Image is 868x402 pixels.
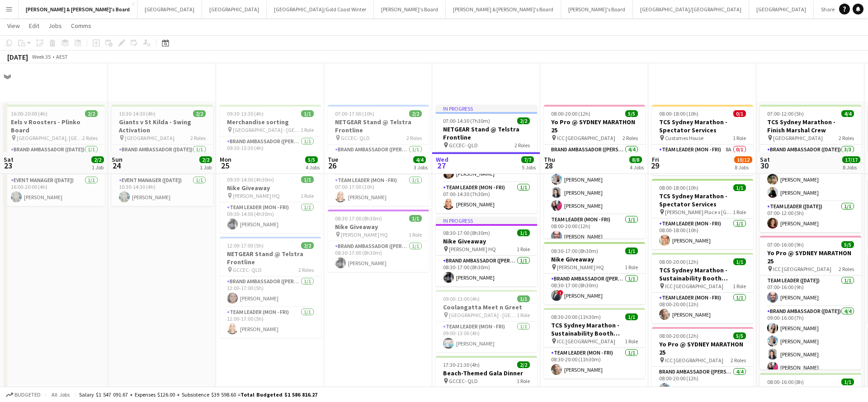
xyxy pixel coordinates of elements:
[341,231,388,238] span: [PERSON_NAME] HQ
[521,156,534,163] span: 7/7
[522,164,536,171] div: 5 Jobs
[557,135,615,141] span: ICC [GEOGRAPHIC_DATA]
[733,135,746,141] span: 1 Role
[220,307,321,338] app-card-role: Team Leader (Mon - Fri)1/112:00-17:00 (5h)[PERSON_NAME]
[328,155,338,164] span: Tue
[544,274,645,304] app-card-role: Brand Ambassador ([PERSON_NAME])1/108:30-17:00 (8h30m)![PERSON_NAME]
[374,0,446,18] button: [PERSON_NAME]'s Board
[443,295,480,302] span: 09:00-13:00 (4h)
[112,145,213,175] app-card-role: Brand Ambassador ([DATE])1/110:30-14:30 (4h)[PERSON_NAME]
[17,135,82,141] span: [GEOGRAPHIC_DATA], [GEOGRAPHIC_DATA]
[220,118,321,126] h3: Merchandise sorting
[7,52,28,61] div: [DATE]
[112,175,213,206] app-card-role: Event Manager ([DATE])1/110:30-14:30 (4h)[PERSON_NAME]
[629,156,642,163] span: 8/8
[11,110,47,117] span: 16:00-20:00 (4h)
[625,313,638,320] span: 1/1
[119,110,156,117] span: 10:30-14:30 (4h)
[659,184,698,191] span: 08:00-18:00 (10h)
[5,390,42,400] button: Budgeted
[665,135,703,141] span: Customes House
[125,135,175,141] span: [GEOGRAPHIC_DATA]
[14,392,41,398] span: Budgeted
[625,110,638,117] span: 5/5
[4,175,105,206] app-card-role: Event Manager ([DATE])1/116:00-20:00 (4h)[PERSON_NAME]
[749,0,814,18] button: [GEOGRAPHIC_DATA]
[449,378,478,384] span: GCCEC- QLD
[71,22,91,30] span: Comms
[436,217,537,224] div: In progress
[443,229,490,236] span: 08:30-17:00 (8h30m)
[220,155,231,164] span: Mon
[335,215,382,222] span: 08:30-17:00 (8h30m)
[92,164,104,171] div: 1 Job
[220,276,321,307] app-card-role: Brand Ambassador ([PERSON_NAME])1/112:00-17:00 (5h)[PERSON_NAME]
[767,241,804,248] span: 07:00-16:00 (9h)
[759,160,770,171] span: 30
[760,105,861,232] div: 07:00-12:00 (5h)4/4TCS Sydney Marathon - Finish Marshal Crew [GEOGRAPHIC_DATA]2 RolesBrand Ambass...
[841,110,854,117] span: 4/4
[733,184,746,191] span: 1/1
[514,142,530,149] span: 2 Roles
[659,258,698,265] span: 08:00-20:00 (12h)
[449,312,517,318] span: [GEOGRAPHIC_DATA] - [GEOGRAPHIC_DATA]
[436,303,537,311] h3: Coolangatta Meet n Greet
[4,105,105,206] app-job-card: 16:00-20:00 (4h)2/2Eels v Roosters - Plinko Board [GEOGRAPHIC_DATA], [GEOGRAPHIC_DATA]2 RolesBran...
[517,312,530,318] span: 1 Role
[625,338,638,345] span: 1 Role
[436,237,537,245] h3: Nike Giveaway
[436,152,537,182] app-card-role: Brand Ambassador ([PERSON_NAME])1/107:00-14:30 (7h30m)[PERSON_NAME]
[436,125,537,141] h3: NETGEAR Stand @ Telstra Frontline
[733,283,746,290] span: 1 Role
[220,202,321,233] app-card-role: Team Leader (Mon - Fri)1/109:30-14:00 (4h30m)[PERSON_NAME]
[227,242,264,249] span: 12:00-17:00 (5h)
[85,110,98,117] span: 2/2
[652,145,753,175] app-card-role: Team Leader (Mon - Fri)8A0/108:00-18:00 (10h)
[326,160,338,171] span: 26
[436,217,537,286] app-job-card: In progress08:30-17:00 (8h30m)1/1Nike Giveaway [PERSON_NAME] HQ1 RoleBrand Ambassador ([PERSON_NA...
[190,135,206,141] span: 2 Roles
[517,361,530,368] span: 2/2
[760,118,861,134] h3: TCS Sydney Marathon - Finish Marshal Crew
[652,179,753,249] app-job-card: 08:00-18:00 (10h)1/1TCS Sydney Marathon - Spectator Services [PERSON_NAME] Place x [GEOGRAPHIC_DA...
[82,135,98,141] span: 2 Roles
[843,164,860,171] div: 8 Jobs
[436,105,537,112] div: In progress
[760,155,770,164] span: Sat
[406,135,422,141] span: 2 Roles
[760,249,861,265] h3: Yo Pro @ SYDNEY MARATHON 25
[842,156,860,163] span: 17/17
[839,266,854,272] span: 2 Roles
[112,118,213,134] h3: Giants v St Kilda - Swing Activation
[652,253,753,323] app-job-card: 08:00-20:00 (12h)1/1TCS Sydney Marathon - Sustainability Booth Support ICC [GEOGRAPHIC_DATA]1 Rol...
[665,283,723,290] span: ICC [GEOGRAPHIC_DATA]
[233,126,301,133] span: [GEOGRAPHIC_DATA] - [GEOGRAPHIC_DATA]
[199,156,212,163] span: 2/2
[2,160,14,171] span: 23
[544,242,645,304] div: 08:30-17:00 (8h30m)1/1Nike Giveaway [PERSON_NAME] HQ1 RoleBrand Ambassador ([PERSON_NAME])1/108:3...
[328,105,429,206] app-job-card: 07:00-17:00 (10h)2/2NETGEAR Stand @ Telstra Frontline GCCEC- QLD2 RolesBrand Ambassador ([PERSON_...
[45,20,66,32] a: Jobs
[767,379,804,385] span: 08:00-16:00 (8h)
[517,229,530,236] span: 1/1
[220,237,321,338] div: 12:00-17:00 (5h)2/2NETGEAR Stand @ Telstra Frontline GCCEC- QLD2 RolesBrand Ambassador ([PERSON_N...
[91,156,104,163] span: 2/2
[434,160,448,171] span: 27
[409,110,422,117] span: 2/2
[517,378,530,384] span: 1 Role
[839,135,854,141] span: 2 Roles
[544,105,645,238] app-job-card: 08:00-20:00 (12h)5/5Yo Pro @ SYDNEY MARATHON 25 ICC [GEOGRAPHIC_DATA]2 RolesBrand Ambassador ([PE...
[544,145,645,215] app-card-role: Brand Ambassador ([PERSON_NAME])4/408:00-20:00 (12h)[PERSON_NAME][PERSON_NAME][PERSON_NAME][PERSO...
[760,276,861,306] app-card-role: Team Leader ([DATE])1/107:00-16:00 (9h)[PERSON_NAME]
[773,135,823,141] span: [GEOGRAPHIC_DATA]
[625,248,638,254] span: 1/1
[306,164,320,171] div: 4 Jobs
[733,258,746,265] span: 1/1
[760,236,861,369] div: 07:00-16:00 (9h)5/5Yo Pro @ SYDNEY MARATHON 25 ICC [GEOGRAPHIC_DATA]2 RolesTeam Leader ([DATE])1/...
[19,0,137,18] button: [PERSON_NAME] & [PERSON_NAME]'s Board
[544,155,555,164] span: Thu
